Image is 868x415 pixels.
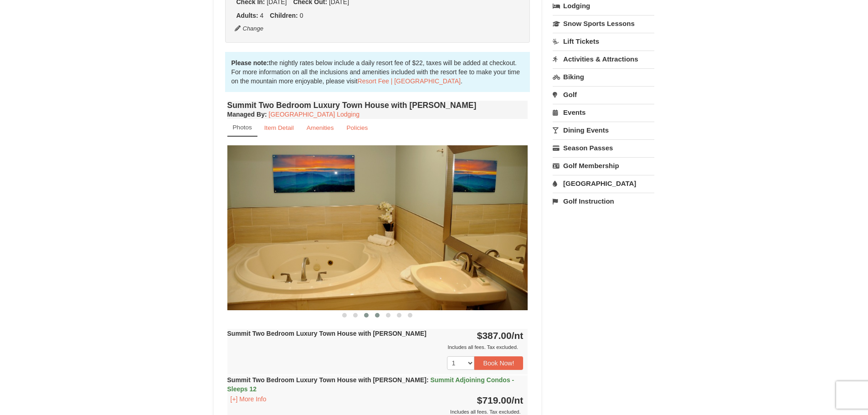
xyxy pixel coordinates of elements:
strong: Please note: [231,59,269,67]
a: Golf Instruction [553,193,654,210]
a: Item Detail [258,119,300,137]
a: Biking [553,68,654,85]
span: $719.00 [477,395,512,405]
button: Change [234,24,264,34]
a: Amenities [301,119,340,137]
span: /nt [512,395,524,405]
h4: Summit Two Bedroom Luxury Town House with [PERSON_NAME] [227,101,528,110]
a: Golf Membership [553,157,654,174]
small: Amenities [307,124,334,131]
a: [GEOGRAPHIC_DATA] Lodging [269,111,360,118]
strong: : [227,111,267,118]
span: : [426,376,429,384]
a: Dining Events [553,122,654,138]
button: Book Now! [474,356,524,370]
strong: Summit Two Bedroom Luxury Town House with [PERSON_NAME] [227,376,514,393]
span: 0 [300,12,303,19]
small: Item Detail [264,124,294,131]
a: Resort Fee | [GEOGRAPHIC_DATA] [358,77,461,85]
img: 18876286-204-56aa937f.png [227,145,528,310]
strong: $387.00 [477,330,524,341]
a: Golf [553,86,654,103]
div: Includes all fees. Tax excluded. [227,343,524,352]
a: Photos [227,119,257,137]
a: Lift Tickets [553,33,654,50]
a: Events [553,104,654,121]
a: Activities & Attractions [553,51,654,67]
small: Photos [233,124,252,131]
span: 4 [260,12,264,19]
span: Managed By [227,111,265,118]
a: [GEOGRAPHIC_DATA] [553,175,654,192]
strong: Adults: [236,12,258,19]
span: /nt [512,330,524,341]
div: the nightly rates below include a daily resort fee of $22, taxes will be added at checkout. For m... [225,52,530,92]
a: Season Passes [553,139,654,156]
strong: Summit Two Bedroom Luxury Town House with [PERSON_NAME] [227,330,426,337]
small: Policies [346,124,368,131]
button: [+] More Info [227,394,270,404]
a: Snow Sports Lessons [553,15,654,32]
strong: Children: [270,12,298,19]
a: Policies [340,119,374,137]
